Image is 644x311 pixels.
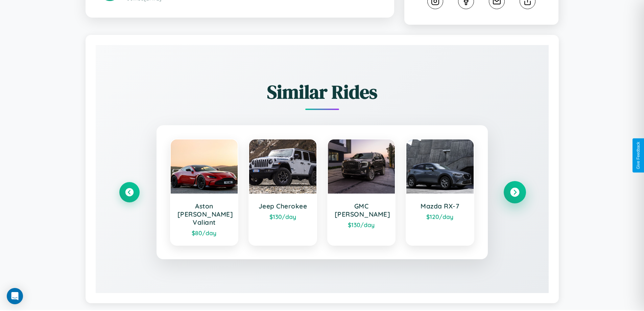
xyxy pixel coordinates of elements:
h3: Aston [PERSON_NAME] Valiant [177,202,231,226]
div: $ 130 /day [256,213,310,220]
a: GMC [PERSON_NAME]$130/day [327,139,396,246]
h2: Similar Rides [119,79,525,105]
div: $ 80 /day [177,229,231,237]
a: Aston [PERSON_NAME] Valiant$80/day [170,139,239,246]
div: $ 120 /day [413,213,467,220]
a: Mazda RX-7$120/day [406,139,474,246]
div: Give Feedback [636,142,641,169]
a: Jeep Cherokee$130/day [248,139,317,246]
h3: Jeep Cherokee [256,202,310,210]
div: Open Intercom Messenger [7,288,23,304]
h3: GMC [PERSON_NAME] [335,202,388,218]
div: $ 130 /day [335,221,388,228]
h3: Mazda RX-7 [413,202,467,210]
